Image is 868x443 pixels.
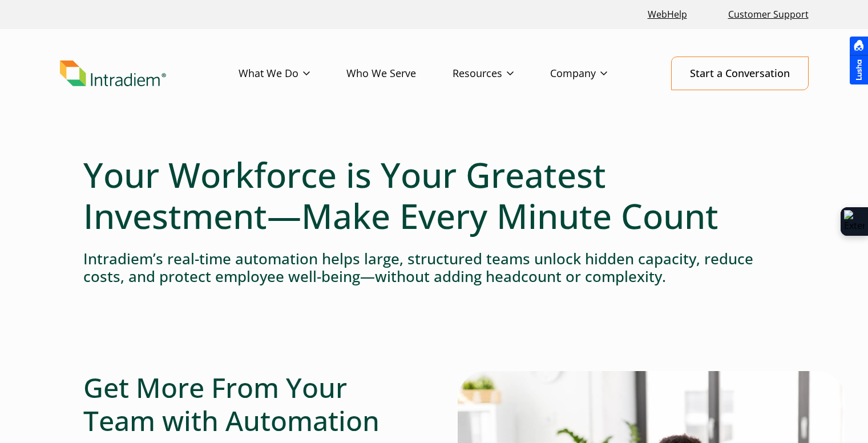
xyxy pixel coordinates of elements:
[643,2,692,27] a: Link opens in a new window
[83,154,785,236] h1: Your Workforce is Your Greatest Investment—Make Every Minute Count
[844,210,865,233] img: Extension Icon
[724,2,813,27] a: Customer Support
[671,57,809,90] a: Start a Conversation
[346,57,453,90] a: Who We Serve
[453,57,550,90] a: Resources
[60,61,166,87] img: Intradiem
[83,250,785,285] h4: Intradiem’s real-time automation helps large, structured teams unlock hidden capacity, reduce cos...
[83,371,411,437] h2: Get More From Your Team with Automation
[550,57,644,90] a: Company
[60,61,239,87] a: Link to homepage of Intradiem
[239,57,346,90] a: What We Do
